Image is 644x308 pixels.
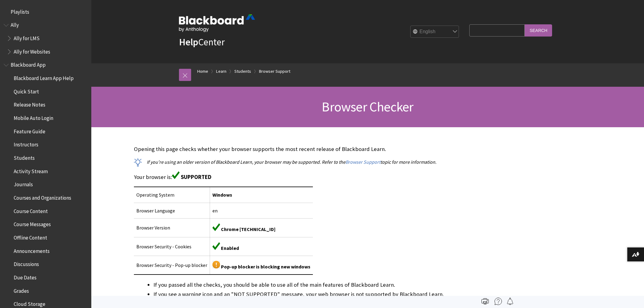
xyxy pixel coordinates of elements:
[14,272,37,281] span: Due Dates
[14,180,33,188] span: Journals
[495,298,502,305] img: More help
[212,261,220,268] img: Yellow warning icon
[134,187,210,203] td: Operating System
[212,242,220,250] img: Green supported icon
[4,7,88,17] nav: Book outline for Playlists
[221,245,239,251] span: Enabled
[11,7,29,15] span: Playlists
[14,126,45,135] span: Feature Guide
[11,60,46,68] span: Blackboard App
[506,298,514,305] img: Follow this page
[212,192,232,198] span: Windows
[234,68,251,75] a: Students
[221,226,275,232] span: Chrome [TECHNICAL_ID]
[134,171,511,181] p: Your browser is:
[212,223,220,231] img: Green supported icon
[322,98,413,115] span: Browser Checker
[14,206,48,214] span: Course Content
[4,20,88,57] nav: Book outline for Anthology Ally Help
[14,33,40,41] span: Ally for LMS
[345,159,380,165] a: Browser Support
[14,193,71,201] span: Courses and Organizations
[14,219,51,228] span: Course Messages
[134,159,511,165] p: If you're using an older version of Blackboard Learn, your browser may be supported. Refer to the...
[14,233,47,241] span: Offline Content
[134,237,210,256] td: Browser Security - Cookies
[14,246,50,254] span: Announcements
[212,208,218,214] span: en
[525,24,552,36] input: Search
[134,203,210,218] td: Browser Language
[14,86,39,95] span: Quick Start
[14,113,53,121] span: Mobile Auto Login
[14,73,74,81] span: Blackboard Learn App Help
[14,299,45,307] span: Cloud Storage
[172,171,180,179] img: Green supported icon
[411,26,459,38] select: Site Language Selector
[14,166,48,174] span: Activity Stream
[179,36,198,48] strong: Help
[134,219,210,237] td: Browser Version
[14,286,29,294] span: Grades
[153,281,511,289] li: If you passed all the checks, you should be able to use all of the main features of Blackboard Le...
[179,36,225,48] a: HelpCenter
[11,20,19,28] span: Ally
[179,14,255,32] img: Blackboard by Anthology
[14,47,50,55] span: Ally for Websites
[14,153,35,161] span: Students
[221,264,310,270] span: Pop-up blocker is blocking new windows
[259,68,290,75] a: Browser Support
[14,100,45,108] span: Release Notes
[134,145,511,153] p: Opening this page checks whether your browser supports the most recent release of Blackboard Learn.
[197,68,208,75] a: Home
[14,259,39,267] span: Discussions
[481,298,489,305] img: Print
[14,140,38,148] span: Instructors
[134,256,210,275] td: Browser Security - Pop-up blocker
[181,173,212,180] span: SUPPORTED
[153,290,511,299] li: If you see a warning icon and an "NOT SUPPORTED" message, your web browser is not supported by Bl...
[216,68,226,75] a: Learn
